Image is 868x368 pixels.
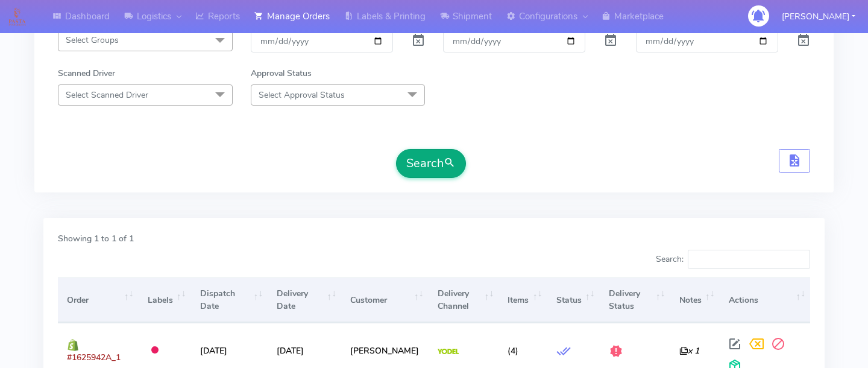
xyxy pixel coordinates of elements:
input: Search: [688,250,810,269]
th: Order: activate to sort column ascending [58,278,138,323]
label: Scanned Driver [58,67,115,80]
th: Status: activate to sort column ascending [547,278,599,323]
th: Delivery Status: activate to sort column ascending [600,278,670,323]
img: Yodel [438,349,459,355]
th: Delivery Channel: activate to sort column ascending [428,278,498,323]
span: Select Approval Status [259,89,345,101]
th: Actions: activate to sort column ascending [720,278,810,323]
th: Customer: activate to sort column ascending [341,278,428,323]
span: Select Scanned Driver [66,89,148,101]
th: Dispatch Date: activate to sort column ascending [191,278,268,323]
img: shopify.png [67,339,79,351]
th: Items: activate to sort column ascending [498,278,547,323]
span: #1625942A_1 [67,352,121,363]
i: x 1 [679,345,699,357]
th: Labels: activate to sort column ascending [138,278,190,323]
th: Notes: activate to sort column ascending [670,278,719,323]
label: Showing 1 to 1 of 1 [58,232,134,245]
span: (4) [508,345,518,357]
th: Delivery Date: activate to sort column ascending [268,278,341,323]
button: Search [396,149,466,178]
span: Select Groups [66,34,119,46]
label: Approval Status [251,67,312,80]
label: Search: [656,250,810,269]
button: [PERSON_NAME] [773,4,864,29]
